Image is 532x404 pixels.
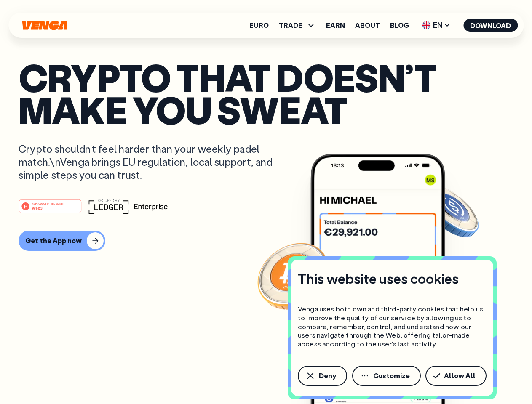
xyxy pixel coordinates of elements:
img: Bitcoin [256,238,331,314]
p: Crypto shouldn’t feel harder than your weekly padel match.\nVenga brings EU regulation, local sup... [19,142,285,182]
button: Get the App now [19,231,105,251]
h4: This website uses cookies [298,270,459,287]
p: Crypto that doesn’t make you sweat [19,61,513,125]
a: Get the App now [19,231,513,251]
a: About [355,22,380,29]
span: Allow All [444,372,476,379]
button: Customize [352,366,421,386]
span: TRADE [279,22,302,29]
img: flag-uk [422,21,430,29]
a: Earn [326,22,345,29]
svg: Home [21,21,68,30]
span: Deny [319,372,336,379]
a: Blog [390,22,409,29]
span: TRADE [279,20,316,30]
p: Venga uses both own and third-party cookies that help us to improve the quality of our service by... [298,305,487,348]
img: USDC coin [420,181,481,242]
span: Customize [373,372,410,379]
button: Download [463,19,518,32]
a: #1 PRODUCT OF THE MONTHWeb3 [19,204,82,215]
a: Euro [249,22,269,29]
button: Deny [298,366,347,386]
div: Get the App now [25,237,82,245]
button: Allow All [425,366,487,386]
tspan: Web3 [32,205,43,210]
tspan: #1 PRODUCT OF THE MONTH [32,202,64,205]
span: EN [419,19,453,32]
